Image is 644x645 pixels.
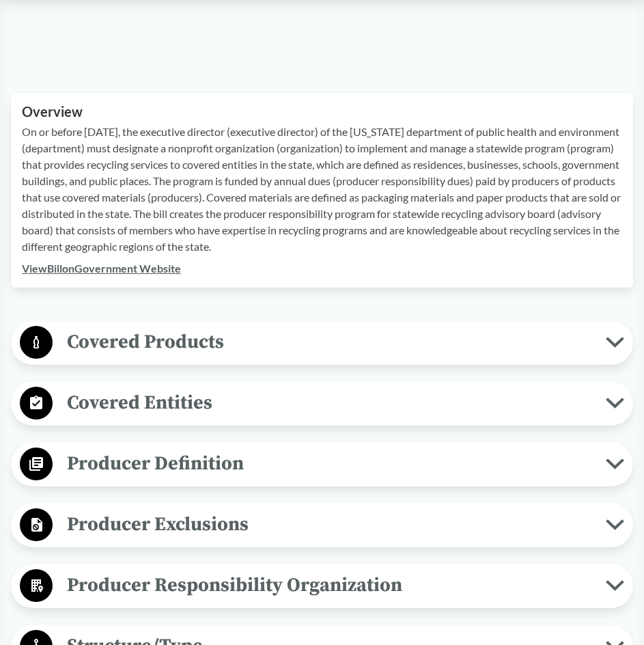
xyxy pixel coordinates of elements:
h2: Overview [22,104,622,120]
span: Covered Products [53,327,606,357]
button: Covered Products [16,325,628,360]
button: Producer Exclusions [16,508,628,543]
button: Covered Entities [16,386,628,421]
span: Covered Entities [53,387,606,418]
span: Producer Exclusions [53,509,606,540]
button: Producer Definition [16,447,628,482]
button: Producer Responsibility Organization [16,568,628,603]
span: Producer Responsibility Organization [53,570,606,601]
p: On or before [DATE], the executive director (executive director) of the [US_STATE] department of ... [22,124,622,255]
span: Producer Definition [53,448,606,479]
a: ViewBillonGovernment Website [22,262,181,275]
